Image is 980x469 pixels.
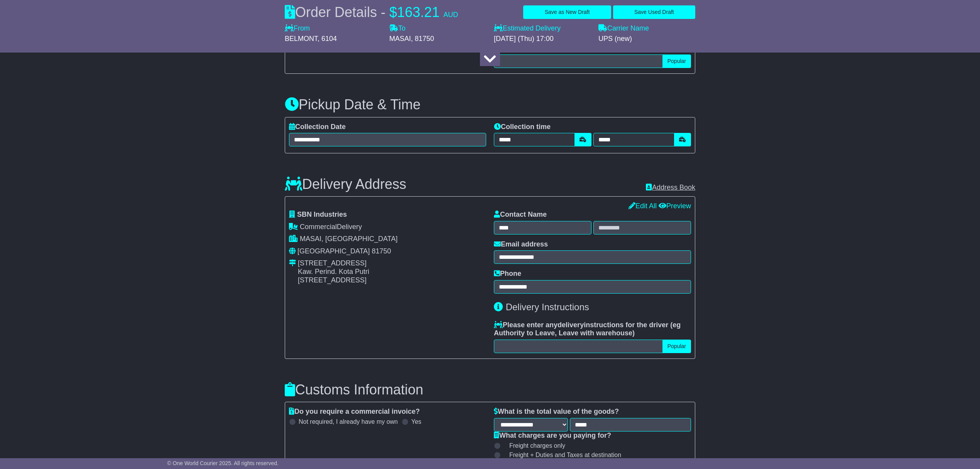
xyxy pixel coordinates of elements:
[289,223,486,231] div: Delivery
[494,24,591,33] label: Estimated Delivery
[629,202,657,210] a: Edit All
[613,5,695,19] button: Save Used Draft
[285,177,406,192] h3: Delivery Address
[372,247,391,255] span: 81750
[494,321,691,338] label: Please enter any instructions for the driver ( )
[389,24,406,33] label: To
[285,35,318,42] span: BELMONT
[558,321,584,329] span: delivery
[397,4,439,20] span: 163.21
[494,35,591,43] div: [DATE] (Thu) 17:00
[299,418,398,425] label: Not required, I already have my own
[494,211,547,219] label: Contact Name
[494,123,551,131] label: Collection time
[494,321,681,337] span: eg Authority to Leave, Leave with warehouse
[285,382,695,398] h3: Customs Information
[300,235,397,243] span: MASAI, [GEOGRAPHIC_DATA]
[298,276,369,285] div: [STREET_ADDRESS]
[509,451,621,459] span: Freight + Duties and Taxes at destination
[443,11,458,19] span: AUD
[285,24,310,33] label: From
[389,35,411,42] span: MASAI
[289,408,420,416] label: Do you require a commercial invoice?
[659,202,691,210] a: Preview
[646,184,695,191] a: Address Book
[318,35,337,42] span: , 6104
[662,340,691,353] button: Popular
[298,259,369,268] div: [STREET_ADDRESS]
[411,35,434,42] span: , 81750
[285,97,695,112] h3: Pickup Date & Time
[285,4,458,20] div: Order Details -
[506,302,589,312] span: Delivery Instructions
[598,35,695,43] div: UPS (new)
[411,418,421,425] label: Yes
[494,240,548,249] label: Email address
[167,460,279,466] span: © One World Courier 2025. All rights reserved.
[494,408,619,416] label: What is the total value of the goods?
[494,270,521,278] label: Phone
[297,211,347,218] span: SBN Industries
[523,5,611,19] button: Save as New Draft
[494,432,611,440] label: What charges are you paying for?
[298,268,369,276] div: Kaw. Perind. Kota Putri
[389,4,397,20] span: $
[289,123,346,131] label: Collection Date
[297,247,370,255] span: [GEOGRAPHIC_DATA]
[300,223,337,231] span: Commercial
[500,442,565,449] label: Freight charges only
[598,24,649,33] label: Carrier Name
